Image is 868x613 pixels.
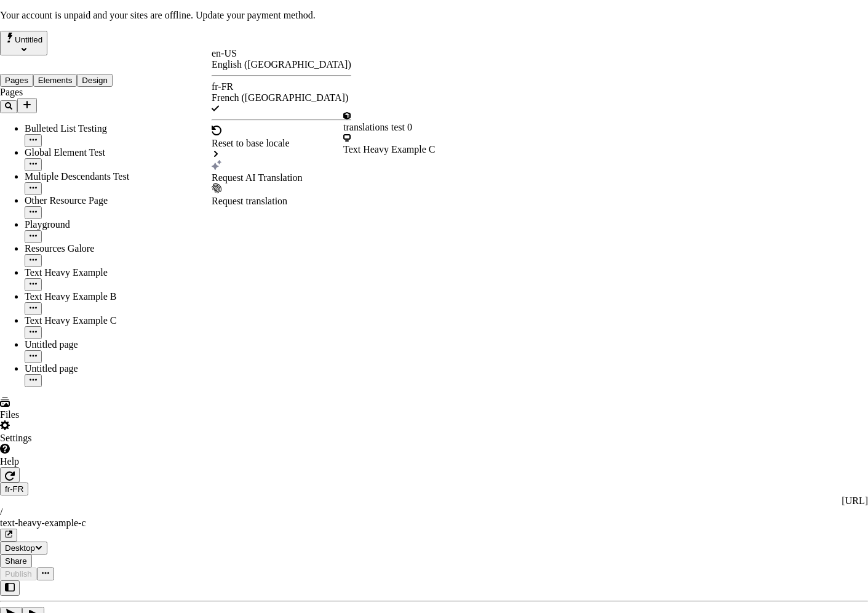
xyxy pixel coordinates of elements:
[343,122,436,133] div: translations test 0
[212,81,351,92] div: fr-FR
[212,138,351,149] div: Reset to base locale
[212,196,351,207] div: Request translation
[212,48,351,59] div: en-US
[343,144,436,155] div: Text Heavy Example C
[212,48,351,207] div: Open locale picker
[5,10,180,21] p: Cookie Test Route
[212,59,351,70] div: English ([GEOGRAPHIC_DATA])
[212,92,351,103] div: French ([GEOGRAPHIC_DATA])
[212,172,351,183] div: Request AI Translation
